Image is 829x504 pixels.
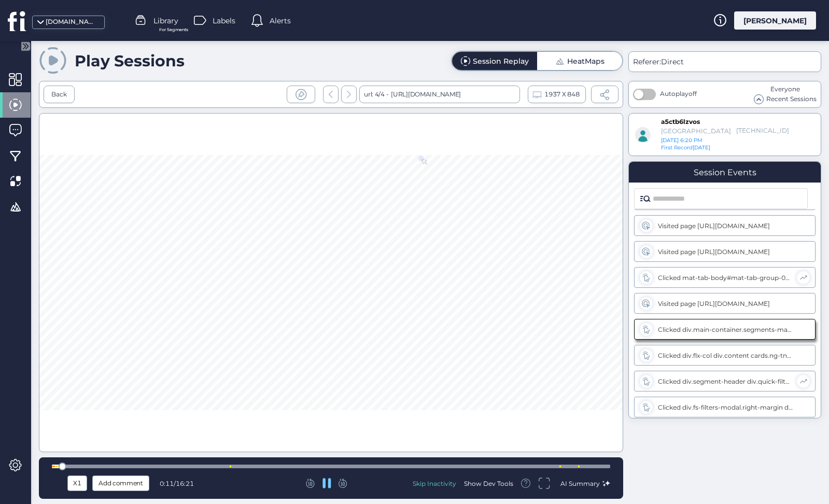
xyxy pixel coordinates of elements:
[658,377,792,385] div: Clicked div.segment-header div.quick-filter.ng-star-inserted div nz-input-group.ant-input-affix-w...
[359,86,520,103] div: url: 4/4 -
[153,15,178,26] span: Library
[658,248,793,256] div: Visited page [URL][DOMAIN_NAME]
[661,144,717,151] div: [DATE]
[560,480,600,487] span: AI Summary
[658,300,793,307] div: Visited page [URL][DOMAIN_NAME]
[270,15,291,26] span: Alerts
[633,57,661,66] span: Referer:
[70,478,85,489] div: X1
[51,90,67,100] div: Back
[660,90,697,97] span: Autoplay
[567,58,605,65] div: HeatMaps
[46,17,97,27] div: [DOMAIN_NAME]
[766,94,817,104] span: Recent Sessions
[754,85,817,94] div: Everyone
[213,15,235,26] span: Labels
[658,352,793,359] div: Clicked div.flx-col div.content cards.ng-tns-c2152576880-59.ng-star-inserted div.container.ng-tns...
[694,167,756,177] div: Session Events
[99,478,143,489] span: Add comment
[736,127,777,135] div: [TECHNICAL_ID]
[159,26,188,33] span: For Segments
[464,479,513,488] div: Show Dev Tools
[658,326,793,333] div: Clicked div.main-container.segments-main-container div.flx-col div.header fs-bread-crumb div.fs-b...
[658,274,792,282] div: Clicked mat-tab-body#mat-tab-group-0-content-0.mat-mdc-tab-body.mat-mdc-tab-body-active.ng-star-i...
[661,118,712,127] div: a5ctb6lzvos
[661,137,743,144] div: [DATE] 6:20 PM
[413,479,456,488] div: Skip Inactivity
[661,57,684,66] span: Direct
[160,480,196,487] div: /
[689,90,697,97] span: off
[388,86,461,103] div: [URL][DOMAIN_NAME]
[75,51,185,71] div: Play Sessions
[544,89,579,100] span: 1937 X 848
[658,403,793,411] div: Clicked div.fs-filters-modal.right-margin div div.header.event-filter-header div#headerDescriptio...
[176,480,194,487] span: 16:21
[734,11,816,30] div: [PERSON_NAME]
[160,480,174,487] span: 0:11
[661,127,731,135] div: [GEOGRAPHIC_DATA]
[661,144,693,151] span: First Record
[473,58,529,65] div: Session Replay
[658,222,793,230] div: Visited page [URL][DOMAIN_NAME]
